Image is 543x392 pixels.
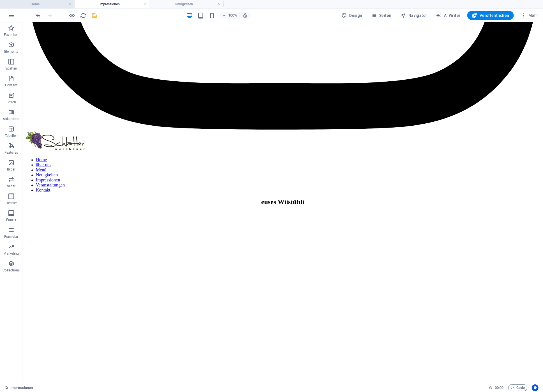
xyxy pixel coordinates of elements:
[511,384,525,391] span: Code
[5,133,18,138] p: Tabellen
[6,218,16,222] p: Footer
[7,184,16,188] p: Slider
[91,12,98,19] i: Save (Ctrl+S)
[339,11,365,20] div: Design (Strg+Alt+Y)
[5,83,17,87] p: Content
[4,384,33,391] a: Klick, um Auswahl aufzuheben. Doppelklick öffnet Seitenverwaltung
[3,117,19,121] p: Akkordeon
[80,12,87,19] button: reload
[243,13,248,18] i: Bei Größenänderung Zoomstufe automatisch an das gewählte Gerät anpassen.
[220,12,240,19] button: 100%
[75,1,149,7] h4: Impressionen
[518,11,540,20] button: Mehr
[508,384,527,391] button: Code
[398,11,429,20] button: Navigator
[91,12,98,19] button: save
[4,49,19,54] p: Elemente
[3,251,19,256] p: Marketing
[371,13,392,18] span: Seiten
[35,12,42,19] button: undo
[4,33,19,37] p: Favoriten
[7,167,16,172] p: Bilder
[339,11,365,20] button: Design
[489,384,504,391] h6: Session-Zeit
[3,268,20,273] p: Collections
[369,11,394,20] button: Seiten
[4,150,18,155] p: Features
[149,1,224,7] h4: Neuigkeiten
[6,201,17,205] p: Header
[401,13,427,18] span: Navigator
[495,384,503,391] span: 00 00
[341,13,362,18] span: Design
[6,100,16,104] p: Boxen
[4,234,19,239] p: Formular
[434,11,463,20] button: AI Writer
[436,13,461,18] span: AI Writer
[69,12,75,19] button: Klicke hier, um den Vorschau-Modus zu verlassen
[467,11,514,20] button: Veröffentlichen
[228,12,237,19] h6: 100%
[472,13,509,18] span: Veröffentlichen
[499,386,500,390] span: :
[521,13,538,18] span: Mehr
[80,12,87,19] i: Seite neu laden
[5,66,17,71] p: Spalten
[35,12,42,19] i: Rückgängig: Abstand ändern (Strg+Z)
[532,384,539,391] button: Usercentrics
